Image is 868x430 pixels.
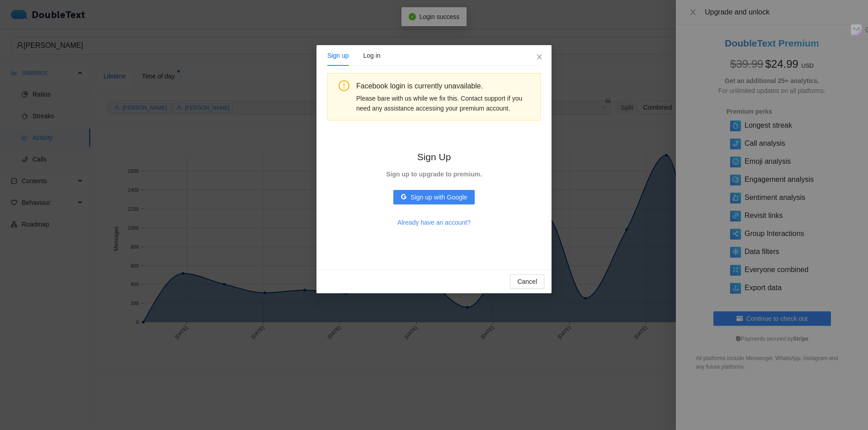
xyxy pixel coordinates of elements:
[393,190,474,204] button: googleSign up with Google
[386,171,482,178] strong: Sign up to upgrade to premium.
[356,93,533,113] div: Please bare with us while we fix this. Contact support if you need any assistance accessing your ...
[401,194,407,201] span: google
[410,192,467,202] span: Sign up with Google
[327,51,349,60] div: Sign up
[356,80,533,92] div: Facebook login is currently unavailable.
[517,277,537,287] span: Cancel
[386,149,482,164] h2: Sign Up
[390,215,478,230] button: Already have an account?
[536,53,543,60] span: close
[363,51,380,60] div: Log in
[510,274,544,289] button: Cancel
[527,45,552,69] button: Close
[397,217,471,227] span: Already have an account?
[339,80,349,91] span: exclamation-circle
